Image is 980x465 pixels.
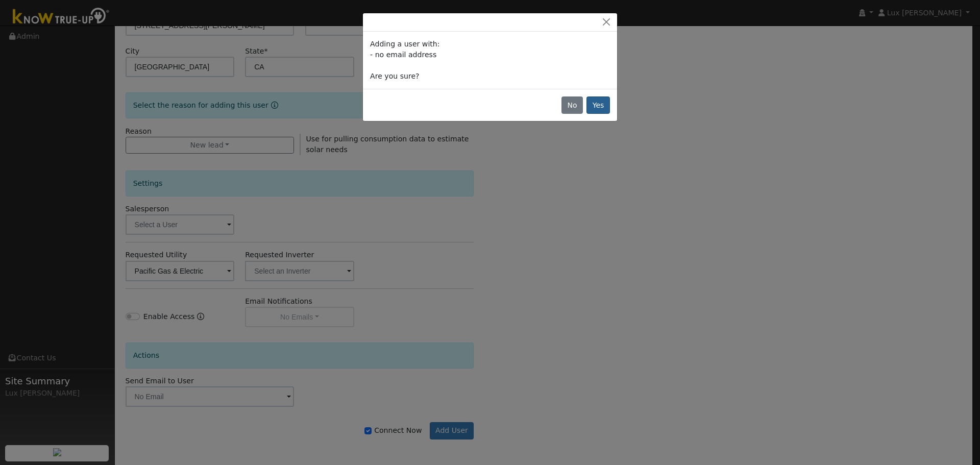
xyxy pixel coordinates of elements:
[561,96,583,114] button: No
[370,40,439,48] span: Adding a user with:
[370,72,419,80] span: Are you sure?
[599,17,614,28] button: Close
[586,96,610,114] button: Yes
[370,51,436,59] span: - no email address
